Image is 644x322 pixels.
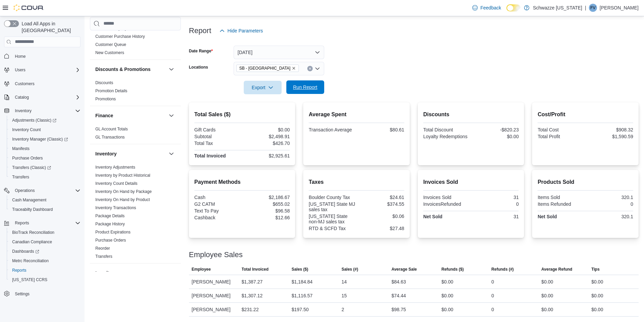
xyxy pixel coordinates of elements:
[7,256,83,266] button: Metrc Reconciliation
[95,127,128,131] a: GL Account Totals
[587,201,633,207] div: 0
[95,181,138,186] span: Inventory Count Details
[541,305,553,314] div: $0.00
[472,195,519,200] div: 31
[341,278,347,286] div: 14
[442,292,453,300] div: $0.00
[95,222,125,226] a: Package History
[12,93,80,101] span: Catalog
[541,292,553,300] div: $0.00
[228,27,263,34] span: Hide Parameters
[15,291,29,297] span: Settings
[9,205,80,214] span: Traceabilty Dashboard
[95,88,127,94] span: Promotion Details
[189,289,239,302] div: [PERSON_NAME]
[442,305,453,314] div: $0.00
[472,127,519,132] div: -$820.23
[9,154,80,162] span: Purchase Orders
[293,84,317,91] span: Run Report
[309,201,355,212] div: [US_STATE] State MJ sales tax
[309,178,404,186] h2: Taxes
[95,165,135,170] span: Inventory Adjustments
[244,81,282,94] button: Export
[12,258,49,264] span: Metrc Reconciliation
[189,303,239,316] div: [PERSON_NAME]
[189,251,243,259] h3: Employee Sales
[9,145,80,153] span: Manifests
[9,196,49,204] a: Cash Management
[192,267,211,272] span: Employee
[9,164,54,172] a: Transfers (Classic)
[12,118,56,123] span: Adjustments (Classic)
[12,187,38,195] button: Operations
[95,66,150,73] h3: Discounts & Promotions
[7,163,83,172] a: Transfers (Classic)
[7,266,83,275] button: Reports
[341,305,344,314] div: 2
[95,205,136,210] a: Inventory Transactions
[12,187,80,195] span: Operations
[95,213,125,219] span: Package Details
[9,238,55,246] a: Canadian Compliance
[95,173,150,178] a: Inventory by Product Historical
[15,54,26,59] span: Home
[167,150,175,158] button: Inventory
[585,4,586,12] p: |
[1,106,83,116] button: Inventory
[291,292,312,300] div: $1,116.57
[95,50,124,55] a: New Customers
[587,134,633,139] div: $1,590.59
[541,278,553,286] div: $0.00
[1,93,83,102] button: Catalog
[12,66,80,74] span: Users
[194,178,290,186] h2: Payment Methods
[9,173,80,181] span: Transfers
[167,269,175,277] button: Loyalty
[95,246,110,251] a: Reorder
[591,305,603,314] div: $0.00
[95,80,113,85] a: Discounts
[391,278,406,286] div: $84.63
[95,89,127,93] a: Promotion Details
[9,196,80,204] span: Cash Management
[4,49,80,316] nav: Complex example
[307,66,313,71] button: Clear input
[12,66,28,74] button: Users
[95,42,126,47] a: Customer Queue
[189,65,208,70] label: Locations
[12,155,43,161] span: Purchase Orders
[309,195,355,200] div: Boulder County Tax
[95,173,150,178] span: Inventory by Product Historical
[14,4,44,11] img: Cova
[587,195,633,200] div: 320.1
[315,66,320,71] button: Open list of options
[217,24,266,38] button: Hide Parameters
[587,214,633,219] div: 320.1
[95,66,166,73] button: Discounts & Promotions
[19,20,80,34] span: Load All Apps in [GEOGRAPHIC_DATA]
[423,110,519,119] h2: Discounts
[7,275,83,284] button: [US_STATE] CCRS
[9,247,80,255] span: Dashboards
[538,110,633,119] h2: Cost/Profit
[7,237,83,247] button: Canadian Compliance
[242,267,269,272] span: Total Invoiced
[95,189,152,194] span: Inventory On Hand by Package
[194,208,241,214] div: Text To Pay
[423,195,470,200] div: Invoices Sold
[9,205,55,214] a: Traceabilty Dashboard
[194,215,241,220] div: Cashback
[95,97,116,101] a: Promotions
[533,4,582,12] p: Schwazze [US_STATE]
[90,16,181,59] div: Customer
[9,266,80,274] span: Reports
[391,292,406,300] div: $74.44
[341,267,358,272] span: Sales (#)
[15,188,35,193] span: Operations
[90,163,181,263] div: Inventory
[12,230,54,235] span: BioTrack Reconciliation
[12,268,26,273] span: Reports
[95,230,130,234] a: Product Expirations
